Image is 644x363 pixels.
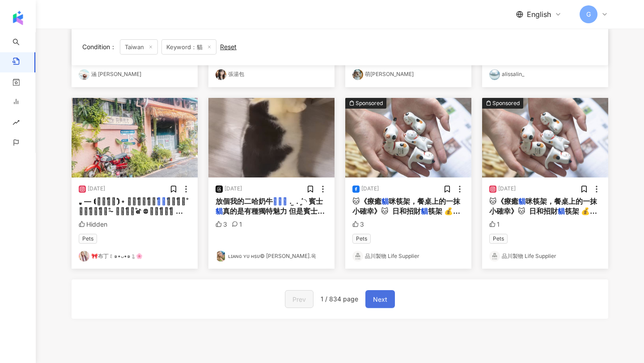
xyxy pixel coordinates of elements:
[498,185,516,193] div: [DATE]
[489,220,500,229] div: 1
[482,98,608,177] img: post-image
[216,251,327,262] a: KOL Avatarʟɪᴀɴɢ ʏᴜ ʜsᴜ© [PERSON_NAME].옥
[220,43,237,51] div: Reset
[352,251,363,262] img: KOL Avatar
[352,69,363,80] img: KOL Avatar
[356,99,383,108] div: Sponsored
[321,295,358,303] span: 1 / 834 page
[161,39,216,55] span: Keyword：貓
[381,197,389,206] mark: 貓
[79,251,89,262] img: KOL Avatar
[352,197,460,215] span: 咪筷架，餐桌上的一抹小確幸》🐱⁣ ⁣ 日和招財
[79,197,157,206] span: ᩚ ̩͙ — ⦗三̥̊訪̥̊⦘⋆ 又̥̊來̥̊找̥̊
[482,98,608,177] button: Sponsored
[518,197,525,206] mark: 貓
[79,69,191,80] a: KOL Avatar涵 [PERSON_NAME]
[72,98,198,177] img: post-image
[216,197,273,206] span: 放個我的二哈奶牛
[421,207,428,215] mark: 貓
[586,9,591,19] span: G
[11,11,25,25] img: logo icon
[288,197,323,206] span: ٍٛ . ̫ . ٛ ٍ ◝ 賓士
[352,69,464,80] a: KOL Avatar萌[PERSON_NAME]
[489,251,601,262] a: KOL Avatar品川製物 Life Supplier
[225,185,242,193] div: [DATE]
[361,185,379,193] div: [DATE]
[285,290,314,308] button: Prev
[352,220,364,229] div: 3
[373,294,387,305] span: Next
[223,207,325,215] span: 真的是有種獨特魅力 但是賓士
[216,251,226,262] img: KOL Avatar
[558,207,565,215] mark: 貓
[489,69,601,80] a: KOL Avataralissalin_
[13,114,20,134] span: rise
[120,39,158,55] span: Taiwan
[345,98,471,177] img: post-image
[82,43,116,51] span: Condition ：
[208,98,335,177] img: post-image
[365,290,395,308] button: Next
[489,197,597,215] span: 咪筷架，餐桌上的一抹小確幸》🐱⁣ ⁣ 日和招財
[489,251,500,262] img: KOL Avatar
[13,32,45,53] a: search
[216,207,223,215] mark: 貓
[489,69,500,80] img: KOL Avatar
[273,197,288,206] mark: 貓
[79,234,97,244] span: Pets
[216,69,327,80] a: KOL Avatar張湯包
[352,197,381,206] span: 🐱《療癒
[489,197,518,206] span: 🐱《療癒
[157,197,166,206] mark: 貓
[345,98,471,177] button: Sponsored
[88,185,105,193] div: [DATE]
[489,234,508,244] span: Pets
[352,234,371,244] span: Pets
[492,99,520,108] div: Sponsored
[352,251,464,262] a: KOL Avatar品川製物 Life Supplier
[216,69,226,80] img: KOL Avatar
[79,69,89,80] img: KOL Avatar
[232,220,242,229] div: 1
[79,251,191,262] a: KOL Avatar🎀布丁꒰๑•ᴗ•๑꒱ु🌸
[216,220,227,229] div: 3
[79,220,107,229] div: Hidden
[527,9,551,19] span: English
